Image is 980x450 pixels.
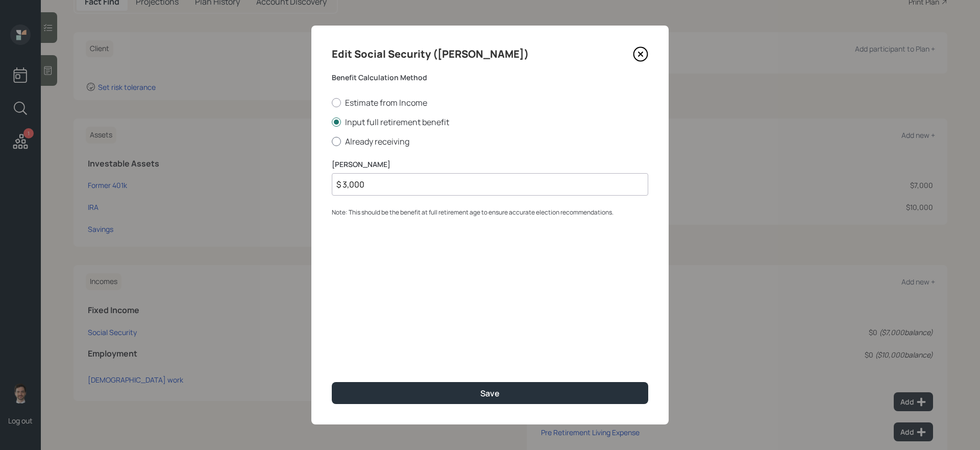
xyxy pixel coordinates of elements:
[332,97,648,108] label: Estimate from Income
[332,136,648,147] label: Already receiving
[480,388,500,399] div: Save
[332,208,648,217] div: Note: This should be the benefit at full retirement age to ensure accurate election recommendations.
[332,116,648,128] label: Input full retirement benefit
[332,46,529,62] h4: Edit Social Security ([PERSON_NAME])
[332,73,648,83] label: Benefit Calculation Method
[332,382,648,404] button: Save
[332,159,648,170] label: [PERSON_NAME]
